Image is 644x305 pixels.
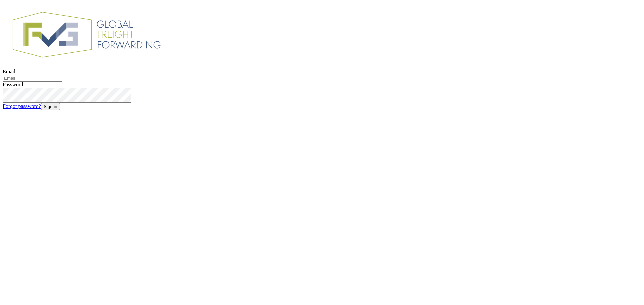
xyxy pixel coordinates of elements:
[3,69,15,74] label: Email
[41,103,60,110] button: Sign in
[3,82,23,87] label: Password
[3,103,41,109] a: Forgot password?
[3,3,170,67] img: FVG - Global freight forwarding
[3,75,62,82] input: Email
